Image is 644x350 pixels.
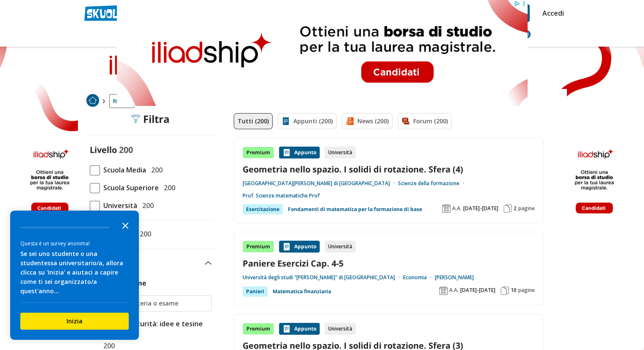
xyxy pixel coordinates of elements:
button: Inizia [20,313,129,330]
a: Scienze della formazione [398,180,467,187]
div: Università [325,241,356,253]
div: Questa è un survey anonima! [20,239,129,247]
span: 200 [136,228,151,239]
img: Appunti contenuto [282,148,291,157]
span: 200 [119,144,133,156]
span: 2 [514,205,517,212]
div: Survey [10,211,139,340]
img: Pagine [500,286,509,295]
span: A.A. [449,287,459,294]
a: News (200) [342,113,392,129]
div: Premium [243,147,274,158]
span: [DATE]-[DATE] [460,287,495,294]
div: Appunto [279,241,320,253]
button: Close the survey [117,217,134,233]
img: Appunti filtro contenuto [282,117,290,125]
span: A.A. [452,205,462,212]
a: Prof. Scienze matematiche Prof [243,192,320,199]
img: Forum filtro contenuto [401,117,410,125]
div: Se sei uno studente o una studentessa universitario/a, allora clicca su 'Inizia' e aiutaci a capi... [20,249,129,296]
span: Scuola Superiore [100,182,159,193]
a: Tutti (200) [234,113,273,129]
span: 200 [139,200,154,211]
img: Appunti contenuto [282,242,291,251]
img: Apri e chiudi sezione [205,261,212,265]
span: [DATE]-[DATE] [463,205,498,212]
div: Esercitazione [243,204,283,214]
span: Scuola Media [100,164,146,175]
a: Fondamenti di matematica per la formazione di base [288,204,422,214]
span: 200 [160,182,175,193]
a: [PERSON_NAME] [435,274,474,281]
input: Ricerca materia o esame [105,299,207,308]
a: Geometria nello spazio. I solidi di rotazione. Sfera (4) [243,164,535,175]
img: Anno accademico [442,204,451,213]
a: Economia [403,274,435,281]
img: Pagine [503,204,512,213]
a: Forum (200) [398,113,452,129]
a: Matematica finanziaria [273,286,331,297]
a: Paniere Esercizi Cap. 4-5 [243,258,535,269]
img: Appunti contenuto [282,325,291,333]
span: pagine [518,287,535,294]
a: Appunti (200) [278,113,337,129]
img: News filtro contenuto [345,117,354,125]
div: Panieri [243,286,268,297]
label: Livello [90,144,117,156]
a: Ricerca [109,94,134,108]
div: Appunto [279,323,320,335]
div: Filtra [131,113,170,125]
a: Accedi [542,4,560,22]
span: Università [100,200,137,211]
div: Premium [243,323,274,335]
div: Università [325,147,356,158]
div: Università [325,323,356,335]
span: 10 [511,287,517,294]
span: Tesina maturità: idee e tesine svolte [100,318,212,340]
div: Premium [243,241,274,253]
img: Anno accademico [439,286,448,295]
span: pagine [518,205,535,212]
a: [GEOGRAPHIC_DATA][PERSON_NAME] di [GEOGRAPHIC_DATA] [243,180,398,187]
img: Filtra filtri mobile [131,115,140,123]
a: Home [86,94,99,108]
a: Università degli studi "[PERSON_NAME]" di [GEOGRAPHIC_DATA] [243,274,403,281]
div: Appunto [279,147,320,158]
span: 200 [148,164,163,175]
img: Home [86,94,99,107]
